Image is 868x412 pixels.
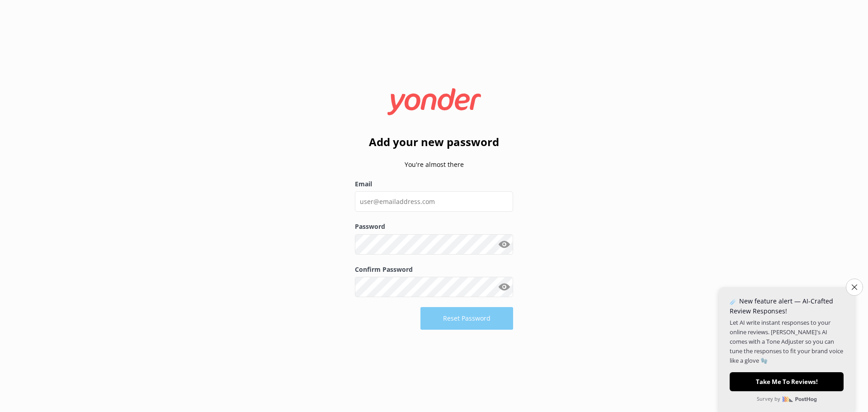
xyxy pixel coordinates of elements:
[355,133,513,151] h2: Add your new password
[355,222,513,232] label: Password
[355,265,513,275] label: Confirm Password
[495,235,513,253] button: Show password
[355,191,513,212] input: user@emailaddress.com
[495,278,513,296] button: Show password
[355,160,513,170] p: You're almost there
[355,179,513,189] label: Email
